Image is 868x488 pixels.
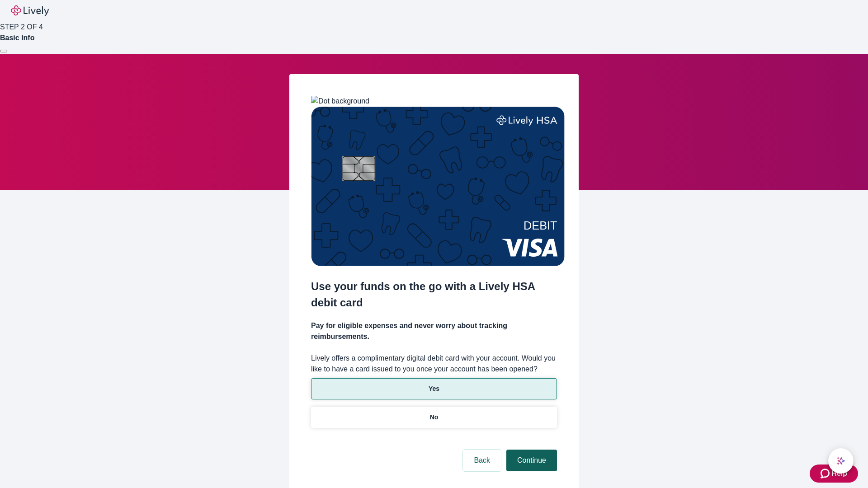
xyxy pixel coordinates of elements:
button: Yes [311,378,557,399]
h4: Pay for eligible expenses and never worry about tracking reimbursements. [311,320,557,342]
svg: Zendesk support icon [821,468,831,479]
img: Lively [11,5,49,16]
img: Dot background [311,96,369,107]
p: Yes [429,384,439,394]
h2: Use your funds on the go with a Lively HSA debit card [311,278,557,311]
svg: Lively AI Assistant [836,456,845,465]
label: Lively offers a complimentary digital debit card with your account. Would you like to have a card... [311,353,557,375]
button: No [311,407,557,428]
span: Help [831,468,847,479]
button: Continue [506,450,557,471]
button: Zendesk support iconHelp [810,465,858,483]
img: Debit card [311,107,565,266]
p: No [430,413,439,422]
button: Back [463,450,501,471]
button: chat [828,448,854,474]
